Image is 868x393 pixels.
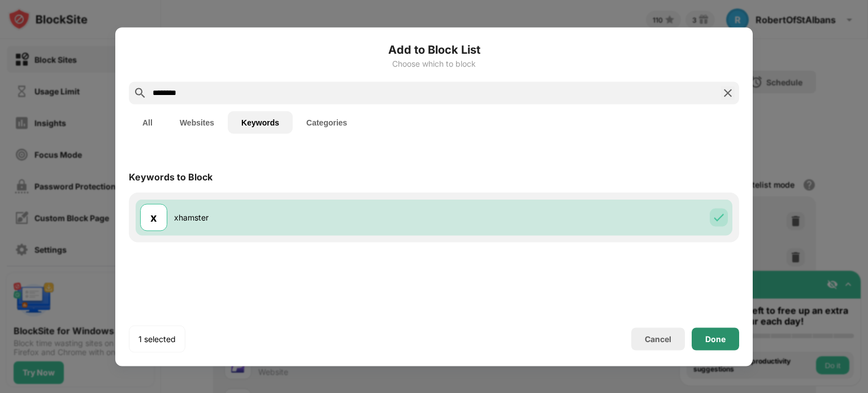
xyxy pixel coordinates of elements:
[645,334,671,344] div: Cancel
[705,334,726,343] div: Done
[129,59,739,68] div: Choose which to block
[150,209,157,226] div: x
[228,111,293,133] button: Keywords
[166,111,228,133] button: Websites
[129,41,739,58] h6: Add to Block List
[129,171,212,182] div: Keywords to Block
[293,111,361,133] button: Categories
[129,111,166,133] button: All
[138,333,176,344] div: 1 selected
[174,211,434,223] div: xhamster
[721,86,735,100] img: search-close
[133,86,147,100] img: search.svg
